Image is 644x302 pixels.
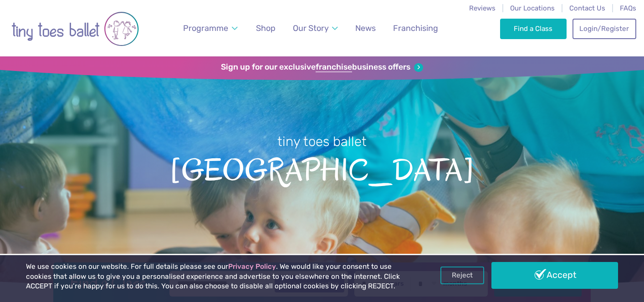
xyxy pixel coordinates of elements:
span: [GEOGRAPHIC_DATA] [16,151,628,187]
span: Shop [256,23,276,33]
a: Reject [440,267,484,284]
a: Reviews [469,4,496,12]
a: Our Story [289,18,342,39]
a: Privacy Policy [228,262,276,271]
a: News [351,18,380,39]
span: Our Story [293,23,329,33]
span: Programme [183,23,228,33]
a: Find a Class [500,19,567,39]
a: Programme [179,18,242,39]
a: Sign up for our exclusivefranchisebusiness offers [221,62,423,72]
a: Shop [252,18,280,39]
small: tiny toes ballet [277,134,367,149]
strong: franchise [316,62,352,72]
a: Franchising [389,18,442,39]
a: Our Locations [510,4,555,12]
a: Accept [491,262,618,288]
p: We use cookies on our website. For full details please see our . We would like your consent to us... [26,262,411,292]
a: FAQs [620,4,636,12]
span: Franchising [393,23,438,33]
a: Login/Register [572,19,636,39]
img: tiny toes ballet [11,6,139,52]
span: News [355,23,376,33]
a: Contact Us [569,4,605,12]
